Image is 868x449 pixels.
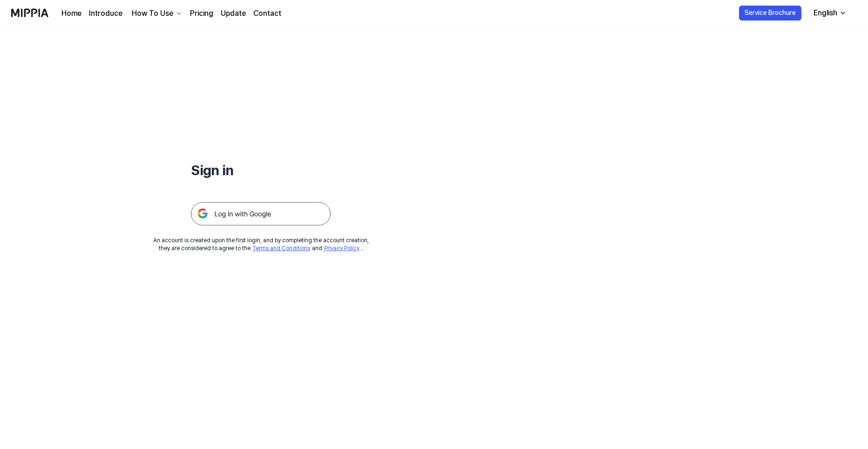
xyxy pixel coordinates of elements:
a: Update [221,8,246,19]
h1: Sign in [191,160,331,180]
div: English [812,7,839,19]
div: An account is created upon the first login, and by completing the account creation, they are cons... [153,237,369,252]
a: Privacy Policy [324,245,359,252]
a: Contact [253,8,281,19]
button: Service Brochure [739,6,801,20]
img: 구글 로그인 버튼 [191,202,331,225]
a: Home [61,8,81,19]
a: Terms and Conditions [252,245,310,252]
a: Pricing [190,8,213,19]
button: How To Use [130,8,183,19]
a: Introduce [89,8,122,19]
div: How To Use [130,8,175,19]
button: English [806,4,852,22]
